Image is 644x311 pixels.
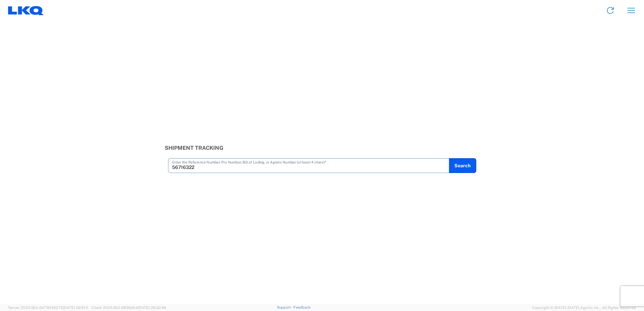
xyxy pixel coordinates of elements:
[63,306,88,310] span: [DATE] 09:51:11
[532,305,636,311] span: Copyright © [DATE]-[DATE] Agistix Inc., All Rights Reserved
[165,145,480,151] h3: Shipment Tracking
[91,306,166,310] span: Client: 2025.18.0-9839db4
[293,305,311,309] a: Feedback
[449,158,476,173] button: Search
[277,305,294,309] a: Support
[8,306,88,310] span: Server: 2025.18.0-dd719145275
[138,306,166,310] span: [DATE] 09:32:48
